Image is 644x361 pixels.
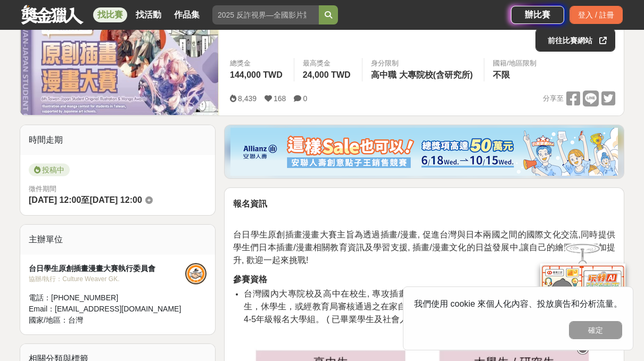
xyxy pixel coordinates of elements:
[569,321,622,339] button: 確定
[89,195,142,204] span: [DATE] 12:00
[68,316,83,324] span: 台灣
[20,225,215,255] div: 主辦單位
[230,128,618,176] img: dcc59076-91c0-4acb-9c6b-a1d413182f46.png
[493,58,536,69] div: 國籍/地區限制
[131,7,166,22] a: 找活動
[493,70,510,79] span: 不限
[29,316,68,324] span: 國家/地區：
[414,299,622,308] span: 我們使用 cookie 來個人化內容、投放廣告和分析流量。
[244,289,615,324] span: 台灣國內大專院校及高中在校生, 專攻插畫/漫畫或是對插畫/漫畫有興趣的學生。在校的外籍留學生，休學生，或經教育局審核通過之在家自學生亦具參賽資格。關於五專生，1-3年級報名高中組，4-5年級報名...
[29,303,185,315] div: Email： [EMAIL_ADDRESS][DOMAIN_NAME]
[371,58,476,69] div: 身分限制
[303,70,351,79] span: 24,000 TWD
[233,230,615,265] span: 台日學生原創插畫漫畫大賽主旨為透過插畫/漫畫, 促進台灣與日本兩國之間的國際文化交流,同時提供學生們日本插畫/漫畫相關教育資訊及學習支援, 插畫/漫畫文化的日益發展中,讓自己的繪圖技術更加提升,...
[233,275,267,284] strong: 參賽資格
[233,199,267,208] strong: 報名資訊
[230,70,283,79] span: 144,000 TWD
[81,195,89,204] span: 至
[29,163,70,176] span: 投稿中
[543,91,564,106] span: 分享至
[29,292,185,303] div: 電話： [PHONE_NUMBER]
[238,94,257,103] span: 8,439
[170,7,204,22] a: 作品集
[399,70,473,79] span: 大專院校(含研究所)
[540,262,625,333] img: d2146d9a-e6f6-4337-9592-8cefde37ba6b.png
[93,7,127,22] a: 找比賽
[20,125,215,155] div: 時間走期
[535,28,615,52] a: 前往比賽網站
[29,195,81,204] span: [DATE] 12:00
[303,94,307,103] span: 0
[511,6,564,24] a: 辦比賽
[371,70,397,79] span: 高中職
[230,58,285,69] span: 總獎金
[212,5,319,24] input: 2025 反詐視界—全國影片競賽
[569,6,623,24] div: 登入 / 註冊
[29,274,185,284] div: 協辦/執行： Culture Weaver GK.
[29,185,56,193] span: 徵件期間
[303,58,353,69] span: 最高獎金
[29,263,185,274] div: 台日學生原創插畫漫畫大賽執行委員會
[274,94,286,103] span: 168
